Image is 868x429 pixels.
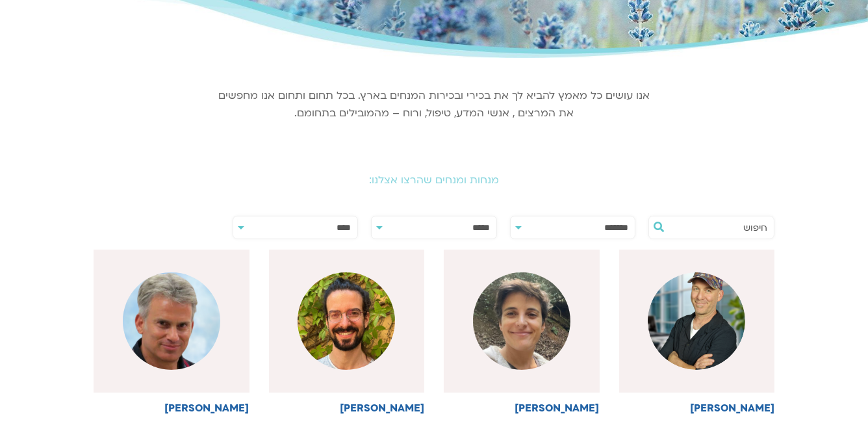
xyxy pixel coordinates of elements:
[269,402,425,414] h6: [PERSON_NAME]
[444,250,600,414] a: [PERSON_NAME]
[70,174,798,186] h2: מנחות ומנחים שהרצו אצלנו:
[444,402,600,414] h6: [PERSON_NAME]
[216,87,652,122] p: אנו עושים כל מאמץ להביא לך את בכירי ובכירות המנחים בארץ. בכל תחום ותחום אנו מחפשים את המרצים , אנ...
[648,272,745,370] img: %D7%96%D7%99%D7%95%D7%90%D7%9F-.png
[94,402,249,414] h6: [PERSON_NAME]
[669,216,767,239] input: חיפוש
[619,250,775,414] a: [PERSON_NAME]
[269,250,425,414] a: [PERSON_NAME]
[473,272,570,370] img: %D7%A0%D7%A2%D7%9D-%D7%92%D7%A8%D7%99%D7%99%D7%A3-1.jpg
[94,250,249,414] a: [PERSON_NAME]
[619,402,775,414] h6: [PERSON_NAME]
[123,272,220,370] img: %D7%A2%D7%A0%D7%91%D7%A8-%D7%91%D7%A8-%D7%A7%D7%9E%D7%94.png
[298,272,395,370] img: %D7%A9%D7%92%D7%91-%D7%94%D7%95%D7%A8%D7%95%D7%91%D7%99%D7%A5.jpg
